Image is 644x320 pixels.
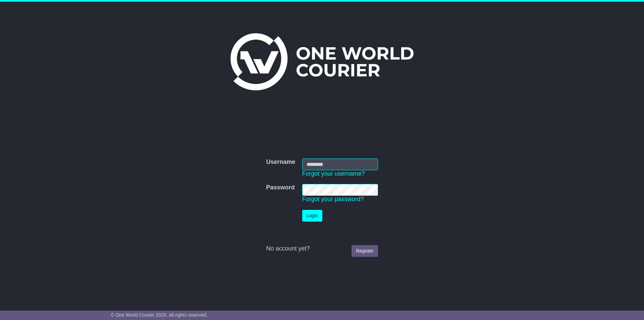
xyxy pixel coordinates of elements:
span: © One World Courier 2025. All rights reserved. [111,312,208,318]
label: Username [266,158,295,166]
button: Login [302,210,322,222]
img: One World [230,33,414,90]
div: No account yet? [266,245,378,253]
a: Forgot your password? [302,196,364,202]
label: Password [266,184,294,191]
a: Register [352,245,378,257]
a: Forgot your username? [302,170,365,177]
